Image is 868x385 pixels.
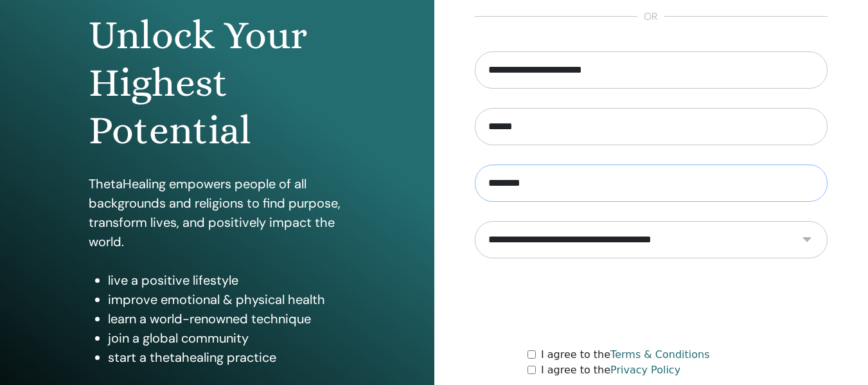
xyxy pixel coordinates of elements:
[637,9,664,24] span: or
[541,347,710,363] label: I agree to the
[610,348,709,361] a: Terms & Conditions
[89,12,346,155] h1: Unlock Your Highest Potential
[541,363,680,378] label: I agree to the
[108,348,346,367] li: start a thetahealing practice
[610,364,680,376] a: Privacy Policy
[108,271,346,290] li: live a positive lifestyle
[108,290,346,309] li: improve emotional & physical health
[553,278,748,328] iframe: reCAPTCHA
[108,309,346,328] li: learn a world-renowned technique
[89,174,346,251] p: ThetaHealing empowers people of all backgrounds and religions to find purpose, transform lives, a...
[108,328,346,348] li: join a global community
